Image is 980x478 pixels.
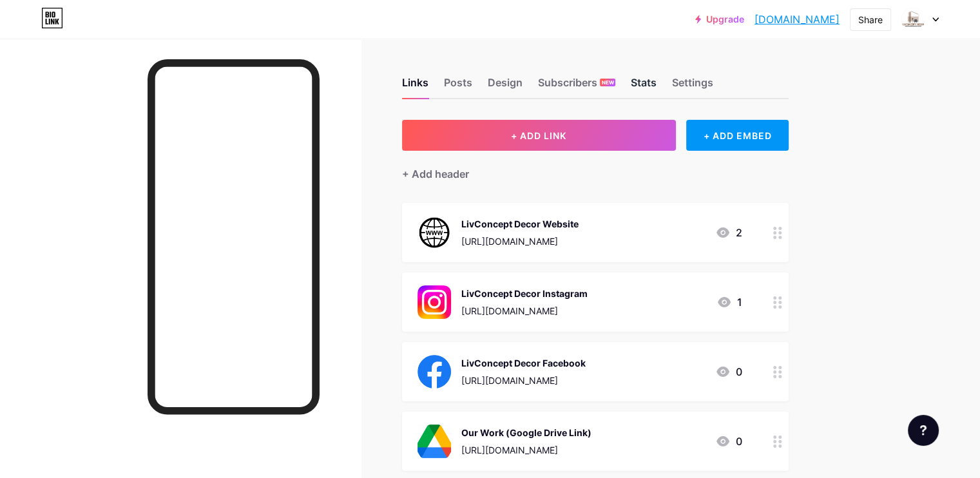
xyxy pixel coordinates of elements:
div: Stats [631,75,657,98]
img: livconceptdecor [901,7,925,32]
div: [URL][DOMAIN_NAME] [461,234,579,248]
div: LivConcept Decor Facebook [461,356,586,370]
img: LivConcept Decor Website [418,216,451,249]
div: [URL][DOMAIN_NAME] [461,374,586,387]
div: Subscribers [538,75,615,98]
div: Settings [672,75,713,98]
span: NEW [602,79,614,86]
div: 1 [716,294,742,310]
a: Upgrade [695,14,744,24]
div: [URL][DOMAIN_NAME] [461,304,588,318]
a: [DOMAIN_NAME] [754,12,840,27]
div: Design [488,75,523,98]
div: 0 [715,434,742,449]
div: Our Work (Google Drive Link) [461,426,591,439]
div: LivConcept Decor Instagram [461,287,588,300]
img: Our Work (Google Drive Link) [418,425,451,458]
span: + ADD LINK [511,130,566,141]
div: + Add header [402,166,469,182]
div: Posts [444,75,472,98]
div: [URL][DOMAIN_NAME] [461,443,591,457]
div: 2 [715,225,742,240]
div: + ADD EMBED [686,120,789,151]
div: 0 [715,364,742,379]
div: Share [858,13,883,26]
button: + ADD LINK [402,120,676,151]
div: Links [402,75,428,98]
div: LivConcept Decor Website [461,217,579,231]
img: LivConcept Decor Instagram [418,285,451,319]
img: LivConcept Decor Facebook [418,355,451,388]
